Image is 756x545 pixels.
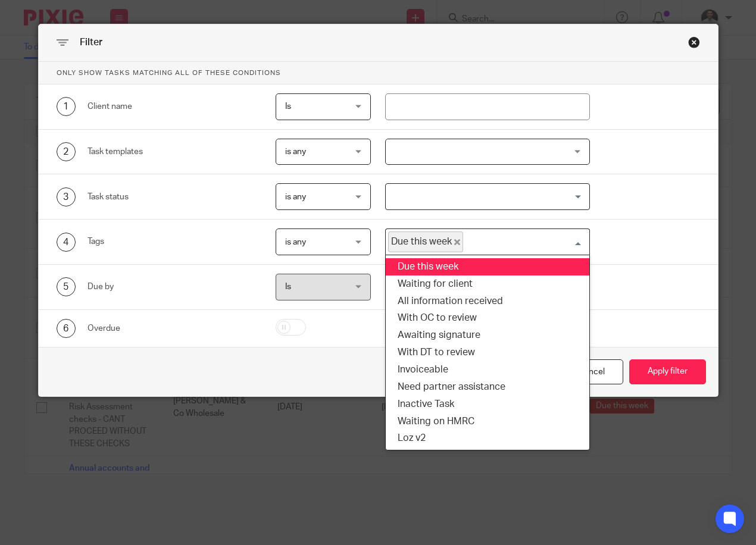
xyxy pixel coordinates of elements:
div: Client name [88,101,262,112]
li: Inactive Task [386,396,590,413]
span: is any [285,238,306,246]
button: Apply filter [629,359,706,385]
div: 5 [57,277,76,296]
span: Is [285,283,291,291]
li: Invoiceable [386,361,590,378]
div: 3 [57,187,76,206]
span: is any [285,148,306,156]
div: 6 [57,319,76,338]
input: Search for option [387,186,583,207]
div: Search for option [385,183,591,210]
li: Due this week [386,258,590,275]
div: Due by [88,281,262,293]
span: Is [285,102,291,111]
li: Waiting for client [386,275,590,293]
div: Task status [88,191,262,203]
div: Overdue [88,322,262,334]
div: 4 [57,233,76,252]
div: 2 [57,142,76,161]
li: Awaiting signature [386,327,590,344]
button: Deselect Due this week [454,239,460,245]
div: 1 [57,97,76,116]
span: Filter [80,37,102,47]
p: Only show tasks matching all of these conditions [39,62,718,84]
li: All information received [386,293,590,310]
li: Need partner assistance [386,378,590,396]
div: Close this dialog window [688,36,700,48]
span: Due this week [388,231,463,252]
li: Loz v2 [386,430,590,447]
li: With OC to review [386,309,590,327]
div: Search for option [385,228,591,255]
div: Close this dialog window [560,359,623,385]
div: Task templates [88,146,262,158]
div: Tags [88,236,262,248]
span: is any [285,193,306,201]
input: Search for option [464,231,583,252]
li: Waiting on HMRC [386,413,590,430]
li: With DT to review [386,344,590,361]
